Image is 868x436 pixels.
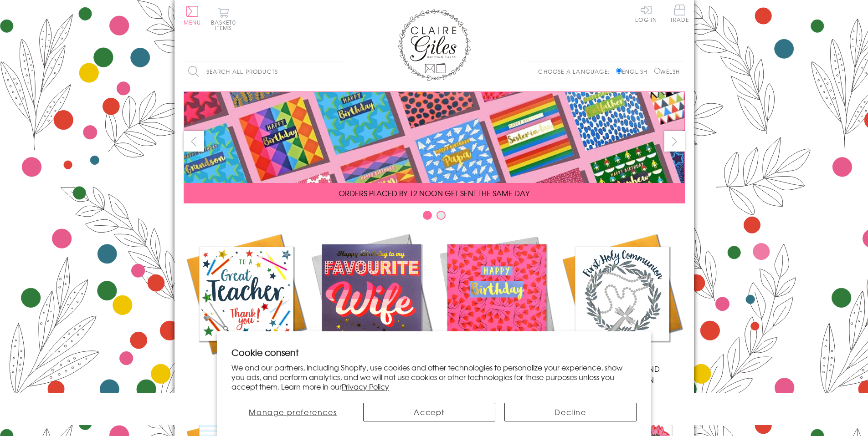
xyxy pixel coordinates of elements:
[231,403,354,421] button: Manage preferences
[538,67,614,76] p: Choose a language:
[211,7,236,30] button: Basket0 items
[670,5,689,24] a: Trade
[398,9,471,81] img: Claire Giles Greetings Cards
[504,403,637,421] button: Decline
[339,188,529,198] span: ORDERS PLACED BY 12 NOON GET SENT THE SAME DAY
[184,18,201,26] span: Menu
[342,381,389,392] a: Privacy Policy
[231,346,637,359] h2: Cookie consent
[215,18,236,32] span: 0 items
[249,406,337,417] span: Manage preferences
[560,231,685,385] a: Communion and Confirmation
[670,5,689,22] span: Trade
[434,231,560,374] a: Birthdays
[423,211,432,220] button: Carousel Page 1 (Current Slide)
[184,6,201,25] button: Menu
[635,5,657,22] a: Log In
[616,68,622,74] input: English
[184,231,309,374] a: Academic
[184,131,204,152] button: prev
[184,61,343,82] input: Search all products
[184,210,685,224] div: Carousel Pagination
[664,131,685,152] button: next
[654,68,660,74] input: Welsh
[654,67,680,76] label: Welsh
[334,61,343,82] input: Search
[437,211,446,220] button: Carousel Page 2
[616,67,652,76] label: English
[309,231,434,374] a: New Releases
[231,363,637,391] p: We and our partners, including Shopify, use cookies and other technologies to personalize your ex...
[363,403,495,421] button: Accept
